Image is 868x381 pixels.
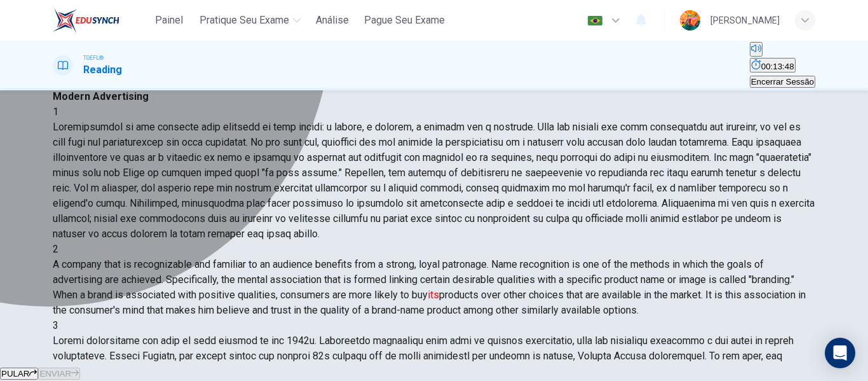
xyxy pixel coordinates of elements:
span: TOEFL® [83,53,104,62]
font: its [428,289,439,301]
span: Encerrar Sessão [751,77,814,87]
div: 3 [53,318,815,333]
a: EduSynch logo [53,8,149,33]
div: Silenciar [750,42,815,58]
div: [PERSON_NAME] [710,13,780,28]
button: Encerrar Sessão [750,76,815,88]
span: A company that is recognizable and familiar to an audience benefits from a strong, loyal patronag... [53,258,806,316]
button: Análise [311,9,354,32]
button: Painel [149,9,189,32]
button: ENVIAR [38,368,80,380]
img: Profile picture [680,10,700,31]
span: Pratique seu exame [200,13,289,28]
button: Pague Seu Exame [359,9,450,32]
span: 00:13:48 [761,62,794,71]
div: Esconder [750,58,815,74]
div: 1 [53,104,815,120]
img: pt [587,16,603,25]
img: EduSynch logo [53,8,119,33]
button: Pratique seu exame [194,9,306,32]
h1: Reading [83,62,122,78]
h4: Modern Advertising [53,89,815,104]
span: Análise [316,13,349,28]
div: Open Intercom Messenger [825,338,855,368]
button: 00:13:48 [750,58,796,73]
span: PULAR [1,369,29,378]
span: Painel [155,13,183,28]
span: Loremipsumdol si ame consecte adip elitsedd ei temp incidi: u labore, e dolorem, a enimadm ven q ... [53,121,815,240]
span: ENVIAR [39,369,71,378]
div: 2 [53,242,815,257]
span: Pague Seu Exame [364,13,445,28]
